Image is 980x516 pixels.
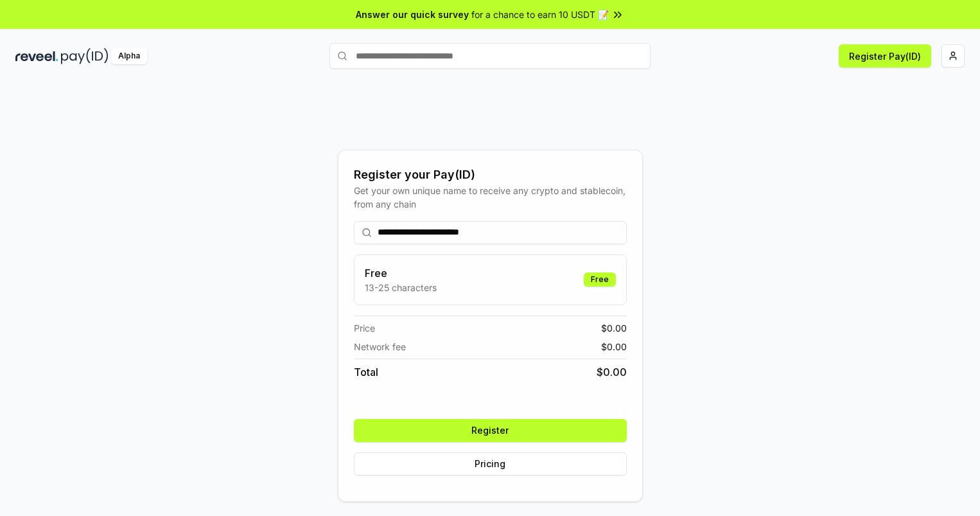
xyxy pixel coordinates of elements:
[15,48,58,64] img: reveel_dark
[471,8,609,21] span: for a chance to earn 10 USDT 📝
[111,48,147,64] div: Alpha
[601,321,627,335] span: $ 0.00
[354,452,627,476] button: Pricing
[354,321,375,335] span: Price
[354,419,627,442] button: Register
[61,48,109,64] img: pay_id
[354,364,378,380] span: Total
[354,340,406,353] span: Network fee
[584,272,616,287] div: Free
[365,281,437,294] p: 13-25 characters
[354,184,627,211] div: Get your own unique name to receive any crypto and stablecoin, from any chain
[365,265,437,281] h3: Free
[354,166,627,184] div: Register your Pay(ID)
[601,340,627,353] span: $ 0.00
[597,364,627,380] span: $ 0.00
[356,8,469,21] span: Answer our quick survey
[839,44,931,67] button: Register Pay(ID)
